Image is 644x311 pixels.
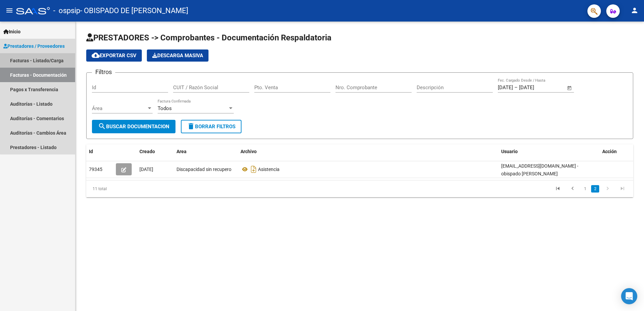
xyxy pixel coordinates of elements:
[92,67,115,77] h3: Filtros
[174,144,238,159] datatable-header-cell: Area
[621,288,637,304] div: Open Intercom Messenger
[147,49,208,62] button: Descarga Masiva
[86,49,142,62] button: Exportar CSV
[498,84,513,91] input: Fecha inicio
[501,149,518,154] span: Usuario
[98,124,169,130] span: Buscar Documentacion
[139,167,153,172] span: [DATE]
[80,3,188,18] span: - OBISPADO DE [PERSON_NAME]
[92,51,100,59] mat-icon: cloud_download
[137,144,174,159] datatable-header-cell: Creado
[631,6,639,14] mat-icon: person
[590,183,600,195] li: page 2
[581,185,589,193] a: 1
[147,49,208,62] app-download-masive: Descarga masiva de comprobantes (adjuntos)
[152,53,203,59] span: Descarga Masiva
[591,185,599,193] a: 2
[551,185,564,193] a: go to first page
[86,180,194,197] div: 11 total
[616,185,629,193] a: go to last page
[580,183,590,195] li: page 1
[86,33,331,42] span: PRESTADORES -> Comprobantes - Documentación Respaldatoria
[602,149,617,154] span: Acción
[92,53,136,59] span: Exportar CSV
[5,6,13,14] mat-icon: menu
[519,84,552,91] input: Fecha fin
[498,144,600,159] datatable-header-cell: Usuario
[240,149,257,154] span: Archivo
[187,122,195,130] mat-icon: delete
[249,164,258,175] i: Descargar documento
[566,185,579,193] a: go to previous page
[566,84,574,92] button: Open calendar
[139,149,155,154] span: Creado
[238,144,498,159] datatable-header-cell: Archivo
[501,163,578,184] span: [EMAIL_ADDRESS][DOMAIN_NAME] - obispado [PERSON_NAME] [GEOGRAPHIC_DATA] CUSTODIOS
[601,185,614,193] a: go to next page
[86,144,113,159] datatable-header-cell: Id
[89,149,93,154] span: Id
[600,144,633,159] datatable-header-cell: Acción
[181,120,241,133] button: Borrar Filtros
[92,120,175,133] button: Buscar Documentacion
[258,167,280,172] span: Asistencia
[92,105,147,111] span: Área
[3,42,65,50] span: Prestadores / Proveedores
[158,105,172,111] span: Todos
[514,84,518,91] span: –
[98,122,106,130] mat-icon: search
[3,28,21,35] span: Inicio
[176,167,231,172] span: Discapacidad sin recupero
[187,124,235,130] span: Borrar Filtros
[176,149,187,154] span: Area
[89,167,102,172] span: 79345
[53,3,80,18] span: - ospsip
